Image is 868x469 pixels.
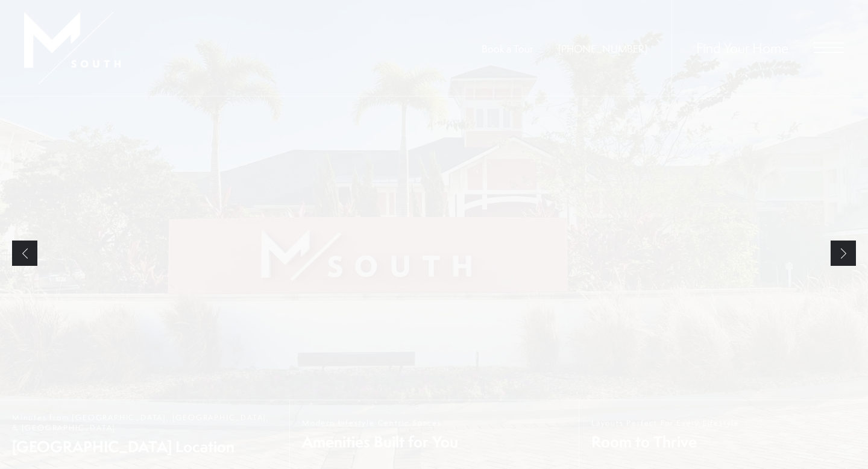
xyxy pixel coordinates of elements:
img: MSouth [24,12,121,84]
a: Modern Lifestyle Centric Spaces [289,400,579,469]
span: Amenities Built for You [302,431,458,452]
span: Modern Lifestyle Centric Spaces [302,418,458,428]
span: Layouts Perfect For Every Lifestyle [591,418,740,428]
button: Open Menu [814,42,844,53]
a: Call Us at 813-570-8014 [558,42,647,55]
span: Room to Thrive [591,431,740,452]
a: Layouts Perfect For Every Lifestyle [579,400,868,469]
a: Next [831,241,856,266]
a: Previous [12,241,37,266]
span: Minutes from [GEOGRAPHIC_DATA], [GEOGRAPHIC_DATA], & [GEOGRAPHIC_DATA] [12,412,277,433]
a: Book a Tour [482,42,533,55]
span: [GEOGRAPHIC_DATA] Location [12,436,277,457]
span: [PHONE_NUMBER] [558,42,647,55]
a: Find Your Home [696,38,788,57]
